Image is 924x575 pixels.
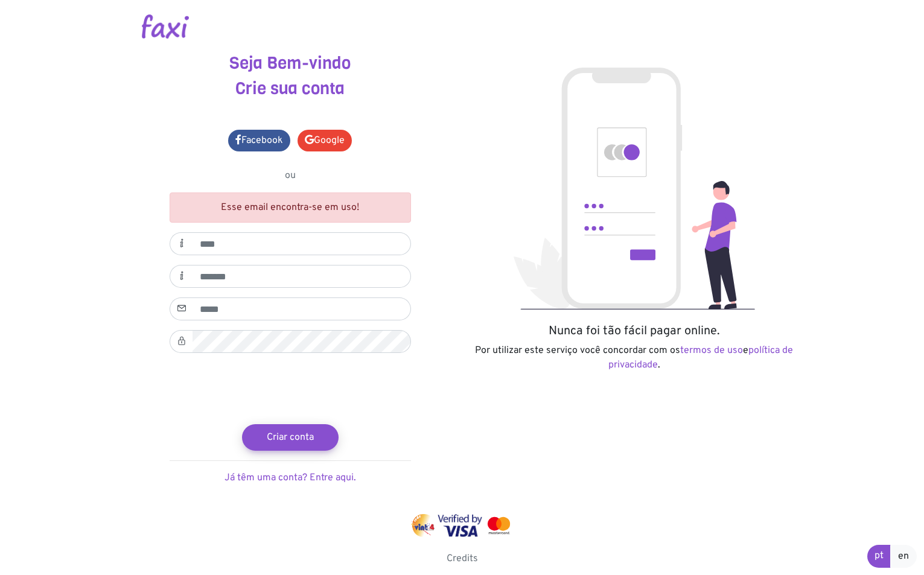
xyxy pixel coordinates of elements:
img: mastercard [485,514,512,537]
a: termos de uso [680,345,743,357]
a: Credits [447,553,478,565]
a: en [890,545,917,568]
iframe: reCAPTCHA [199,363,382,410]
img: vinti4 [411,514,435,537]
h5: Nunca foi tão fácil pagar online. [471,324,797,338]
p: ou [170,168,411,183]
img: visa [438,514,483,537]
h3: Seja Bem-vindo [127,53,453,74]
a: Já têm uma conta? Entre aqui. [225,472,356,484]
button: Criar conta [242,424,339,451]
a: Google [298,130,352,151]
p: Por utilizar este serviço você concordar com os e . [471,343,797,372]
a: Facebook [228,130,290,151]
a: pt [867,545,891,568]
div: Esse email encontra-se em uso! [170,192,411,223]
h3: Crie sua conta [127,78,453,99]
